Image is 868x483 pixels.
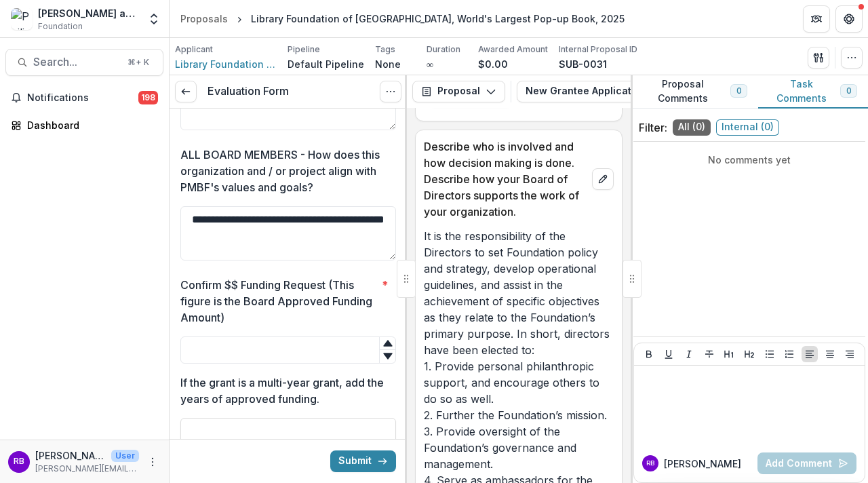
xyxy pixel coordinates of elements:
[664,457,741,471] p: [PERSON_NAME]
[517,81,688,102] button: New Grantee Application
[758,75,868,109] button: Task Comments
[35,448,106,463] p: [PERSON_NAME]
[375,43,395,56] p: Tags
[175,9,233,28] a: Proposals
[741,346,757,362] button: Heading 2
[27,118,153,132] div: Dashboard
[424,138,587,220] p: Describe who is involved and how decision making is done. Describe how your Board of Directors su...
[14,457,24,466] div: Rebecca Bloch
[592,168,614,190] button: edit
[5,49,163,76] button: Search...
[427,57,433,71] p: ∞
[802,346,818,362] button: Align Left
[835,5,863,33] button: Get Help
[660,346,677,362] button: Underline
[559,57,607,71] p: SUB-0031
[251,12,625,26] div: Library Foundation of [GEOGRAPHIC_DATA], World's Largest Pop-up Book, 2025
[138,91,158,104] span: 198
[38,20,83,33] span: Foundation
[478,43,548,56] p: Awarded Amount
[330,450,396,472] button: Submit
[175,57,277,71] a: Library Foundation Of [GEOGRAPHIC_DATA]
[781,346,797,362] button: Ordered List
[144,454,161,470] button: More
[721,346,737,362] button: Heading 1
[681,346,697,362] button: Italicize
[641,346,657,362] button: Bold
[180,147,388,195] p: ALL BOARD MEMBERS - How does this organization and / or project align with PMBF's values and goals?
[427,43,460,56] p: Duration
[27,92,138,104] span: Notifications
[412,81,505,102] button: Proposal
[701,346,717,362] button: Strike
[639,153,860,167] p: No comments yet
[631,75,758,109] button: Proposal Comments
[5,114,163,136] a: Dashboard
[111,450,139,462] p: User
[38,6,139,20] div: [PERSON_NAME] and [PERSON_NAME] Foundation
[822,346,838,362] button: Align Center
[33,56,119,69] span: Search...
[803,5,830,33] button: Partners
[757,452,856,474] button: Add Comment
[208,85,289,98] h3: Evaluation Form
[375,57,401,71] p: None
[180,12,228,26] div: Proposals
[842,346,858,362] button: Align Right
[125,55,152,70] div: ⌘ + K
[11,8,33,30] img: Philip and Muriel Berman Foundation
[35,463,139,475] p: [PERSON_NAME][EMAIL_ADDRESS][DOMAIN_NAME]
[736,86,741,96] span: 0
[175,9,630,28] nav: breadcrumb
[673,119,711,136] span: All ( 0 )
[762,346,778,362] button: Bullet List
[288,57,364,71] p: Default Pipeline
[646,460,654,467] div: Rebecca Bloch
[478,57,508,71] p: $0.00
[175,43,213,56] p: Applicant
[180,277,376,326] p: Confirm $$ Funding Request (This figure is the Board Approved Funding Amount)
[180,374,388,407] p: If the grant is a multi-year grant, add the years of approved funding.
[5,87,163,109] button: Notifications198
[559,43,637,56] p: Internal Proposal ID
[846,86,851,96] span: 0
[639,119,667,136] p: Filter:
[144,5,163,33] button: Open entity switcher
[716,119,779,136] span: Internal ( 0 )
[288,43,320,56] p: Pipeline
[380,81,401,102] button: Options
